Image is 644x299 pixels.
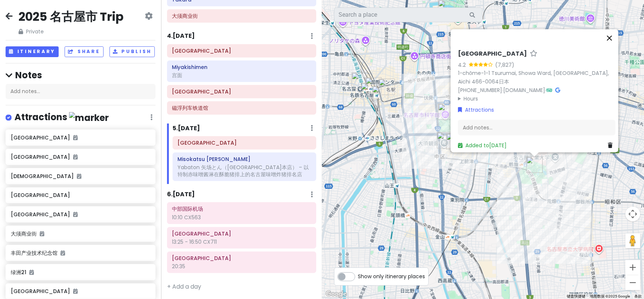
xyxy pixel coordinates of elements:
div: Takara [443,130,465,152]
a: 条款（在新标签页中打开） [634,294,642,298]
div: 4.2 [458,60,469,69]
div: (7,827) [495,60,514,69]
a: Delete place [608,141,615,149]
div: 丰田产业技术纪念馆 [333,8,355,30]
h6: 大须商业街 [11,230,150,237]
a: Star place [530,50,537,58]
a: Added to[DATE] [458,142,507,149]
button: 键盘快捷键 [567,294,585,299]
h6: Misokatsu Yabaton Yabachō Honten [178,156,311,162]
h6: 大须商业街 [172,13,311,19]
div: · · [458,50,615,103]
h6: 磁浮列车铁道馆 [172,105,311,111]
h6: [GEOGRAPHIC_DATA] [11,211,150,218]
button: Publish [109,46,155,57]
h6: [GEOGRAPHIC_DATA] [11,192,150,198]
img: marker [69,112,109,124]
i: Added to itinerary [73,289,78,294]
h6: [GEOGRAPHIC_DATA] [11,288,150,295]
div: 13:25 - 16:50 CX711 [172,239,311,245]
div: Sumiyoshi JR Nagoya station down platform [362,74,385,96]
div: Add notes... [6,84,156,99]
i: Tripadvisor [546,87,552,92]
button: 关闭 [601,29,618,47]
h6: 香港国际机场一号客运大楼 [172,230,311,237]
div: 名古屋市科学馆 [435,101,457,123]
a: 在 Google 地图中打开此区域（会打开一个新窗口） [324,289,349,299]
div: 10:10 CX563 [172,214,311,221]
h6: 绿洲21 [11,269,150,276]
h6: 6 . [DATE] [167,191,195,198]
h6: [GEOGRAPHIC_DATA] [458,50,527,58]
h6: 中部国际机场 [172,206,311,212]
a: [PHONE_NUMBER] [458,86,502,93]
h6: [GEOGRAPHIC_DATA] [11,154,150,160]
button: 地图镜头控件 [625,207,640,221]
a: Attractions [458,106,494,114]
div: 大须观音 [434,129,456,151]
h6: 名古屋港水族馆 [172,88,311,95]
i: Added to itinerary [61,250,65,256]
span: Show only itinerary places [358,272,425,280]
span: Private [19,27,124,36]
h6: 新加坡樟宜机场 [172,255,311,262]
button: 放大 [625,260,640,275]
i: Added to itinerary [77,174,81,179]
span: 地图数据 ©2025 Google [590,294,630,298]
i: Added to itinerary [29,270,34,275]
div: 宫面 [172,72,311,79]
h2: 2025 名古屋市 Trip [19,9,124,24]
div: 鹤舞公园 [523,154,546,176]
button: Itinerary [6,46,59,57]
a: [DOMAIN_NAME] [503,86,545,93]
div: 20:35 [172,263,311,270]
div: 丸屋本店（JR名古屋站店） [358,80,380,102]
a: + Add a day [167,282,201,291]
h6: 热田神宫 [172,47,311,54]
h6: 丰田产业技术纪念馆 [11,250,150,256]
summary: Hours [458,94,615,102]
div: Add notes... [458,120,615,135]
a: 1-chōme-1-1 Tsurumai, Showa Ward, [GEOGRAPHIC_DATA], Aichi 466-0064日本 [458,69,609,85]
input: Search a place [334,7,483,22]
h6: 4 . [DATE] [167,32,195,40]
i: Added to itinerary [40,231,44,236]
img: Google [324,289,349,299]
h4: Notes [6,69,156,81]
button: 将街景小人拖到地图上以打开街景 [625,233,640,248]
h6: 5 . [DATE] [173,125,200,132]
div: 大须商业街 [448,132,470,155]
div: Misokatsu Yabaton [349,69,371,92]
div: 名铁大酒店 [369,83,391,105]
h6: Miyakishimen [172,64,311,70]
button: 缩小 [625,275,640,290]
i: Google Maps [555,87,560,92]
div: Yabaton 矢场とん（[GEOGRAPHIC_DATA]本店） – 以特制赤味噌酱淋在酥脆猪排上的名古屋味噌炸猪排名店 [178,164,311,177]
div: THE SUSHI NAGOYA 海 [376,76,398,98]
i: Added to itinerary [73,135,78,140]
button: Share [65,46,103,57]
h6: [DEMOGRAPHIC_DATA] [11,173,150,180]
h6: [GEOGRAPHIC_DATA] [11,134,150,141]
i: Added to itinerary [73,154,78,160]
h4: Attractions [14,111,109,124]
i: Added to itinerary [73,212,78,217]
h6: 鹤舞公园 [178,139,311,146]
